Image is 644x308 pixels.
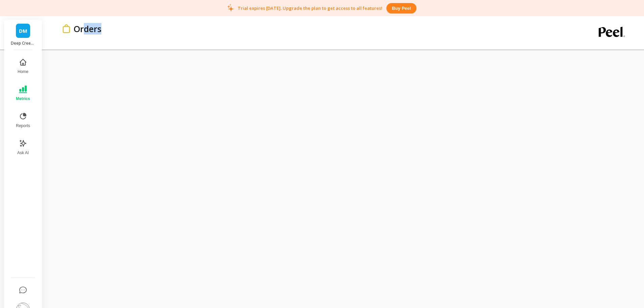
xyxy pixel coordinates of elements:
button: Help [9,282,37,299]
span: DM [19,27,27,35]
span: Metrics [16,96,30,101]
span: Reports [16,123,30,128]
button: Ask AI [12,135,34,160]
span: Ask AI [17,150,29,156]
p: Trial expires [DATE]. Upgrade the plan to get access to all features! [238,5,382,11]
button: Buy peel [386,3,416,14]
p: Deep Creek Mushrooms [11,41,35,46]
span: Home [18,69,28,74]
button: Home [12,54,34,78]
button: Reports [12,108,34,133]
button: Metrics [12,81,34,105]
img: header icon [62,24,70,33]
p: Orders [74,23,101,34]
